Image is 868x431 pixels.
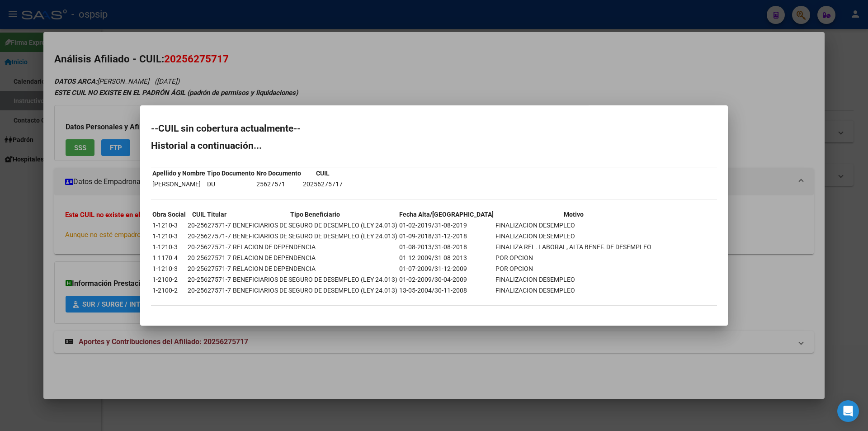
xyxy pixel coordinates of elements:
[495,242,652,252] td: FINALIZA REL. LABORAL, ALTA BENEF. DE DESEMPLEO
[207,168,255,178] th: Tipo Documento
[232,285,398,295] td: BENEFICIARIOS DE SEGURO DE DESEMPLEO (LEY 24.013)
[152,253,186,263] td: 1-1170-4
[495,253,652,263] td: POR OPCION
[152,220,186,230] td: 1-1210-3
[399,253,494,263] td: 01-12-2009/31-08-2013
[399,209,494,219] th: Fecha Alta/[GEOGRAPHIC_DATA]
[152,209,186,219] th: Obra Social
[187,275,231,284] td: 20-25627571-7
[152,285,186,295] td: 1-2100-2
[399,285,494,295] td: 13-05-2004/30-11-2008
[187,209,231,219] th: CUIL Titular
[152,168,206,178] th: Apellido y Nombre
[399,220,494,230] td: 01-02-2019/31-08-2019
[152,242,186,252] td: 1-1210-3
[399,242,494,252] td: 01-08-2013/31-08-2018
[837,400,859,422] div: Open Intercom Messenger
[152,179,206,189] td: [PERSON_NAME]
[187,231,231,241] td: 20-25627571-7
[187,285,231,295] td: 20-25627571-7
[152,275,186,284] td: 1-2100-2
[495,275,652,284] td: FINALIZACION DESEMPLEO
[495,285,652,295] td: FINALIZACION DESEMPLEO
[187,253,231,263] td: 20-25627571-7
[256,168,302,178] th: Nro Documento
[232,231,398,241] td: BENEFICIARIOS DE SEGURO DE DESEMPLEO (LEY 24.013)
[399,231,494,241] td: 01-09-2018/31-12-2018
[232,209,398,219] th: Tipo Beneficiario
[232,220,398,230] td: BENEFICIARIOS DE SEGURO DE DESEMPLEO (LEY 24.013)
[207,179,255,189] td: DU
[151,124,717,133] h2: --CUIL sin cobertura actualmente--
[495,231,652,241] td: FINALIZACION DESEMPLEO
[495,209,652,219] th: Motivo
[187,220,231,230] td: 20-25627571-7
[302,168,343,178] th: CUIL
[232,275,398,284] td: BENEFICIARIOS DE SEGURO DE DESEMPLEO (LEY 24.013)
[399,275,494,284] td: 01-02-2009/30-04-2009
[495,264,652,274] td: POR OPCION
[399,264,494,274] td: 01-07-2009/31-12-2009
[302,179,343,189] td: 20256275717
[495,220,652,230] td: FINALIZACION DESEMPLEO
[187,242,231,252] td: 20-25627571-7
[232,253,398,263] td: RELACION DE DEPENDENCIA
[151,141,717,150] h2: Historial a continuación...
[152,264,186,274] td: 1-1210-3
[256,179,302,189] td: 25627571
[152,231,186,241] td: 1-1210-3
[232,242,398,252] td: RELACION DE DEPENDENCIA
[187,264,231,274] td: 20-25627571-7
[232,264,398,274] td: RELACION DE DEPENDENCIA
